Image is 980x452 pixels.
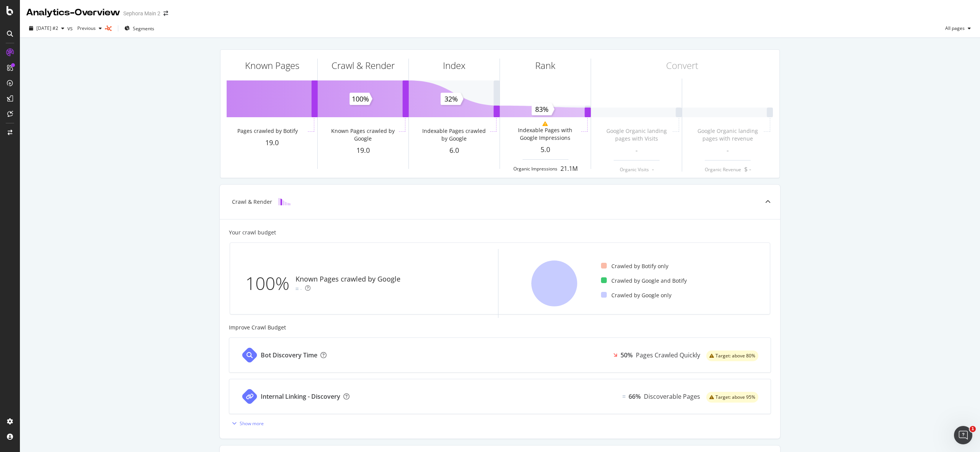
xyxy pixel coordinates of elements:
[513,165,557,172] div: Organic Impressions
[328,127,397,142] div: Known Pages crawled by Google
[232,198,272,206] div: Crawl & Render
[511,126,579,142] div: Indexable Pages with Google Impressions
[715,354,755,358] span: Target: above 80%
[229,337,771,373] a: Bot Discovery Time50%Pages Crawled Quicklywarning label
[296,288,299,290] img: Equal
[74,25,96,31] span: Previous
[67,25,74,32] span: vs
[261,351,317,360] div: Bot Discovery Time
[601,277,687,285] div: Crawled by Google and Botify
[245,59,299,72] div: Known Pages
[332,59,395,72] div: Crawl & Render
[970,426,976,432] span: 1
[622,395,626,398] img: Equal
[121,22,157,34] button: Segments
[278,198,291,205] img: block-icon
[954,426,972,444] iframe: Intercom live chat
[240,420,264,427] div: Show more
[644,392,700,401] div: Discoverable Pages
[245,271,296,296] div: 100%
[229,379,771,414] a: Internal Linking - DiscoveryEqual66%Discoverable Pageswarning label
[261,392,340,401] div: Internal Linking - Discovery
[296,274,400,284] div: Known Pages crawled by Google
[706,350,758,361] div: warning label
[26,6,120,19] div: Analytics - Overview
[621,351,633,360] div: 50%
[420,127,488,142] div: Indexable Pages crawled by Google
[229,324,771,331] div: Improve Crawl Budget
[560,164,578,173] div: 21.1M
[636,351,700,360] div: Pages Crawled Quickly
[123,10,160,17] div: Sephora Main 2
[229,417,264,429] button: Show more
[26,22,67,34] button: [DATE] #2
[443,59,465,72] div: Index
[133,25,154,32] span: Segments
[163,11,168,16] div: arrow-right-arrow-left
[601,292,671,299] div: Crawled by Google only
[36,25,58,31] span: 2025 Aug. 21st #2
[601,262,668,270] div: Crawled by Botify only
[74,22,105,34] button: Previous
[942,22,974,34] button: All pages
[942,25,965,31] span: All pages
[229,229,276,236] div: Your crawl budget
[300,285,302,293] div: -
[706,392,758,403] div: warning label
[629,392,641,401] div: 66%
[715,395,755,400] span: Target: above 95%
[500,145,591,155] div: 5.0
[318,146,408,156] div: 19.0
[237,127,298,135] div: Pages crawled by Botify
[409,146,500,156] div: 6.0
[535,59,555,72] div: Rank
[227,138,317,148] div: 19.0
